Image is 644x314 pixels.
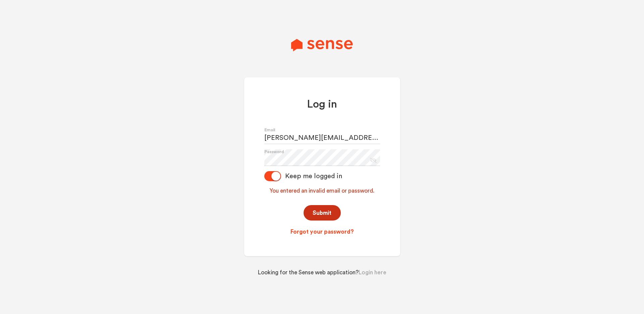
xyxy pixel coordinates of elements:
[359,270,386,275] a: Login here
[242,263,402,277] div: Looking for the Sense web application?
[304,205,341,221] button: Submit
[264,228,380,236] a: Forgot your password?
[281,172,342,180] div: Keep me logged in
[264,187,380,195] div: You entered an invalid email or password.
[264,97,380,111] h1: Log in
[291,39,353,51] img: Sense Logo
